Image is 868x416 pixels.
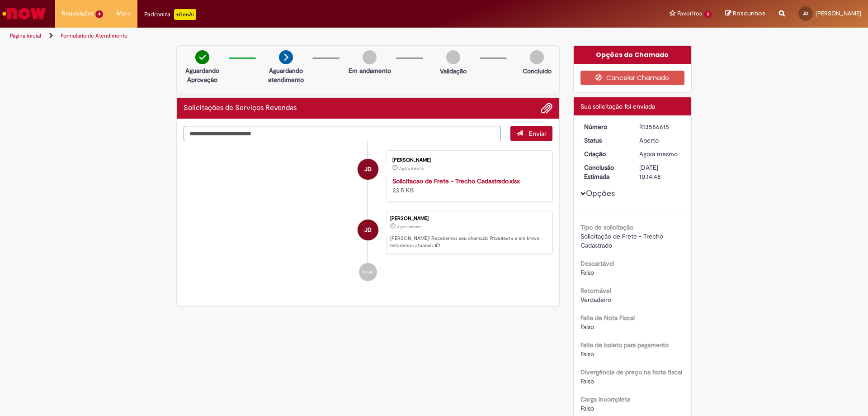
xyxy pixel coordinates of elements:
[62,9,94,18] span: Requisições
[577,136,633,145] dt: Status
[358,159,378,180] div: Jessica Duarte
[390,235,547,249] p: [PERSON_NAME]! Recebemos seu chamado R13586615 e em breve estaremos atuando.
[523,67,552,76] p: Concluído
[580,232,665,249] span: Solicitação de Frete - Trecho Cadastrado
[530,50,544,64] img: img-circle-grey.png
[639,150,678,158] span: Agora mesmo
[639,122,681,131] div: R13586615
[704,10,712,18] span: 3
[399,166,424,171] time: 01/10/2025 15:14:42
[1,5,47,23] img: ServiceNow
[392,158,543,163] div: [PERSON_NAME]
[195,50,209,64] img: check-circle-green.png
[440,67,467,76] p: Validação
[639,136,681,145] div: Aberto
[95,10,103,18] span: 4
[580,259,614,268] b: Descartável
[733,9,765,18] span: Rascunhos
[390,216,547,221] div: [PERSON_NAME]
[580,223,633,231] b: Tipo de solicitação
[541,102,552,114] button: Adicionar anexos
[399,166,424,171] span: Agora mesmo
[580,341,669,349] b: Falta de boleto para pagamento
[392,177,543,195] div: 23.5 KB
[529,129,547,138] span: Enviar
[639,150,678,158] time: 01/10/2025 15:14:45
[364,219,372,241] span: JD
[349,66,391,75] p: Em andamento
[392,177,520,185] a: Solicitacao de Frete - Trecho Cadastrado.xlsx
[174,9,196,20] p: +GenAi
[580,323,594,331] span: Falso
[446,50,460,64] img: img-circle-grey.png
[363,50,377,64] img: img-circle-grey.png
[580,314,635,322] b: Falta de Nota Fiscal
[144,9,196,20] div: Padroniza
[184,141,552,291] ul: Histórico de tíquete
[816,10,861,17] span: [PERSON_NAME]
[639,149,681,158] div: 01/10/2025 15:14:45
[358,220,378,240] div: Jessica Duarte
[580,377,594,385] span: Falso
[364,158,372,180] span: JD
[574,46,692,64] div: Opções do Chamado
[10,32,41,39] a: Página inicial
[803,10,808,16] span: JD
[397,224,421,230] span: Agora mesmo
[510,126,552,141] button: Enviar
[580,404,594,412] span: Falso
[677,9,702,18] span: Favoritos
[580,350,594,358] span: Falso
[577,149,633,158] dt: Criação
[580,287,611,295] b: Retornável
[580,296,611,304] span: Verdadeiro
[577,122,633,131] dt: Número
[577,163,633,181] dt: Conclusão Estimada
[580,268,594,277] span: Falso
[725,10,765,18] a: Rascunhos
[580,395,630,403] b: Carga incompleta
[264,66,308,84] p: Aguardando atendimento
[279,50,293,64] img: arrow-next.png
[639,163,681,181] div: [DATE] 10:14:48
[397,224,421,230] time: 01/10/2025 15:14:45
[61,32,127,39] a: Formulário de Atendimento
[184,104,297,112] h2: Solicitações de Serviços Revendas Histórico de tíquete
[117,9,131,18] span: More
[184,211,552,254] li: Jessica Duarte
[180,66,224,84] p: Aguardando Aprovação
[580,368,682,376] b: Divergência de preço na Nota fiscal
[7,28,572,44] ul: Trilhas de página
[184,126,501,141] textarea: Digite sua mensagem aqui...
[580,102,655,110] span: Sua solicitação foi enviada
[580,71,685,85] button: Cancelar Chamado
